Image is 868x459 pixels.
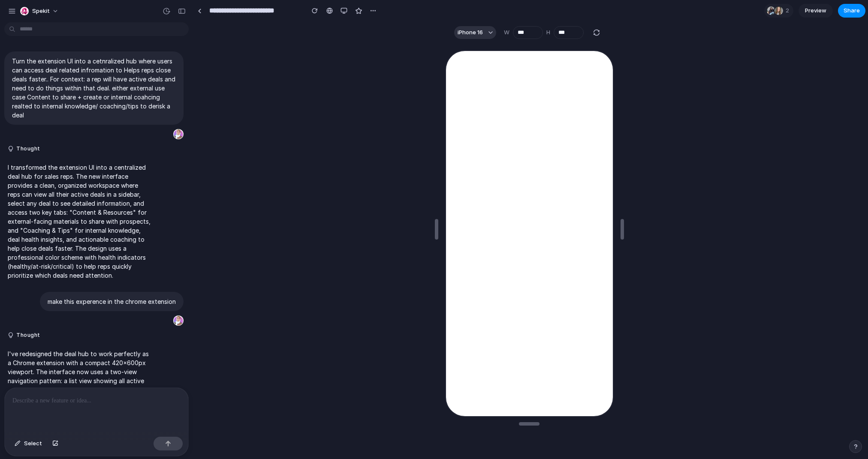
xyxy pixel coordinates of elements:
p: make this experence in the chrome extension [48,297,176,306]
span: Spekit [32,7,50,15]
label: H [546,28,550,37]
span: 2 [786,6,792,15]
span: Select [24,439,42,448]
button: Select [10,437,46,450]
a: Preview [799,4,833,18]
button: Share [838,4,865,18]
label: W [504,28,509,37]
p: Turn the extension UI into a cetnralized hub where users can access deal related infromation to H... [12,57,176,120]
button: Spekit [17,4,63,18]
button: iPhone 16 [454,26,496,39]
span: Preview [805,6,826,15]
span: iPhone 16 [458,28,483,37]
span: Share [844,6,860,15]
div: 2 [764,4,793,18]
p: I transformed the extension UI into a centralized deal hub for sales reps. The new interface prov... [8,163,151,280]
